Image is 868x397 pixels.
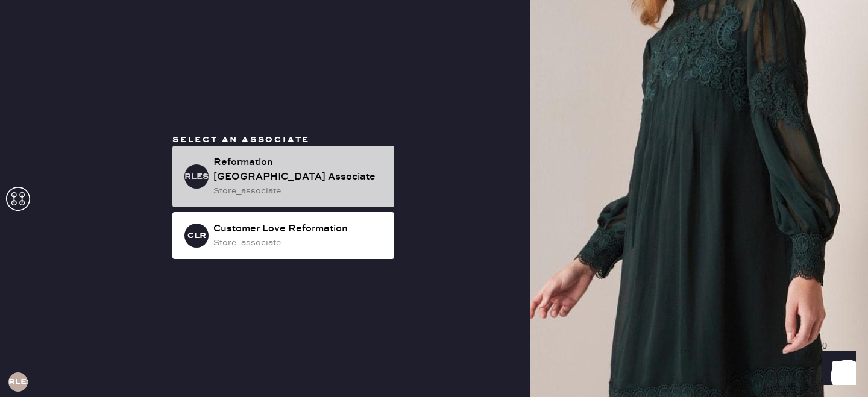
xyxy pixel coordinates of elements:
[213,184,385,198] div: store_associate
[213,155,385,184] div: Reformation [GEOGRAPHIC_DATA] Associate
[811,343,863,395] iframe: Front Chat
[184,172,209,181] h3: RLESA
[213,236,385,249] div: store_associate
[8,378,28,386] h3: RLES
[187,231,206,240] h3: CLR
[213,222,385,236] div: Customer Love Reformation
[172,134,310,145] span: Select an associate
